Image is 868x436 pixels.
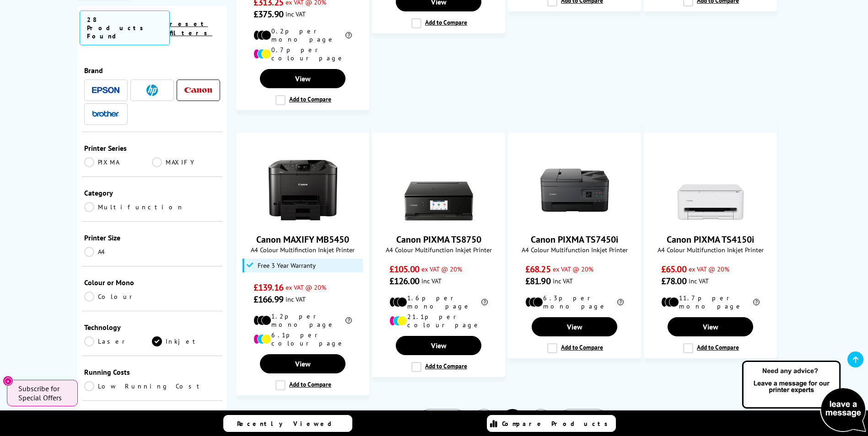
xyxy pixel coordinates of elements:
a: Multifunction [84,202,184,212]
li: 6.3p per mono page [525,294,624,310]
span: ex VAT @ 20% [421,265,462,273]
button: Close [3,376,13,386]
img: Open Live Chat window [740,359,868,434]
span: £81.90 [525,275,550,287]
a: Prev [417,409,468,433]
a: Canon MAXIFY MB5450 [256,234,349,245]
img: Canon PIXMA TS8750 [404,156,473,224]
div: Brand [84,66,221,75]
div: Category [84,188,221,197]
span: 28 Products Found [80,11,170,45]
img: Brother [92,111,119,117]
li: 1.2p per mono page [253,312,352,329]
span: inc VAT [286,10,306,18]
a: Laser [84,336,152,346]
a: Inkjet [152,336,220,346]
img: Canon MAXIFY MB5450 [269,156,337,224]
a: Next [557,409,609,433]
span: inc VAT [553,276,573,285]
a: Canon PIXMA TS8750 [404,217,473,226]
img: Epson [92,87,119,94]
div: Printer Size [84,233,221,242]
a: Canon MAXIFY MB5450 [269,217,337,226]
a: 3 [529,409,553,433]
span: Free 3 Year Warranty [258,262,316,269]
span: £68.25 [525,263,550,275]
a: Compare Products [487,415,616,432]
span: £105.00 [389,263,419,275]
label: Add to Compare [547,343,603,353]
a: MAXIFY [152,157,220,167]
span: £166.99 [253,293,283,305]
a: 1 [472,409,496,433]
a: Canon PIXMA TS7450i [531,234,618,245]
a: Brother [92,108,119,120]
span: £126.00 [389,275,419,287]
div: Printer Series [84,144,221,153]
span: A4 Colour Multifunction Inkjet Printer [649,245,772,254]
label: Add to Compare [275,95,331,105]
a: Epson [92,85,119,96]
a: View [260,69,345,88]
span: Subscribe for Special Offers [18,384,69,402]
li: 1.6p per mono page [389,294,488,310]
span: inc VAT [421,276,442,285]
span: A4 Colour Multifunction Inkjet Printer [513,245,636,254]
span: A4 Colour Multifunction Inkjet Printer [377,245,500,254]
a: HP [138,85,166,96]
img: Canon PIXMA TS4150i [676,156,745,224]
label: Add to Compare [275,380,331,390]
label: Add to Compare [683,343,739,353]
a: Canon PIXMA TS8750 [396,234,481,245]
a: Low Running Cost [84,381,221,391]
li: 0.7p per colour page [253,46,352,62]
a: A4 [84,247,152,257]
span: £139.16 [253,282,283,293]
a: Canon PIXMA TS4150i [667,234,754,245]
label: Add to Compare [411,18,467,28]
a: Colour [84,292,152,302]
a: reset filters [170,20,212,37]
img: Canon PIXMA TS7450i [540,156,609,224]
a: Canon PIXMA TS7450i [540,217,609,226]
a: Canon PIXMA TS4150i [676,217,745,226]
img: Canon [184,87,212,93]
div: Technology [84,323,221,332]
span: Recently Viewed [237,420,341,428]
a: View [260,354,345,373]
span: ex VAT @ 20% [689,265,729,273]
a: Canon [184,85,212,96]
span: A4 Colour Multifinction Inkjet Printer [241,245,364,254]
a: PIXMA [84,157,152,167]
li: 21.1p per colour page [389,313,488,329]
span: £78.00 [661,275,686,287]
li: 6.1p per colour page [253,331,352,347]
a: View [532,317,617,336]
span: ex VAT @ 20% [553,265,593,273]
li: 0.2p per mono page [253,27,352,43]
img: HP [146,85,158,96]
span: £375.90 [253,8,283,20]
span: £65.00 [661,263,686,275]
span: Compare Products [502,420,613,428]
span: inc VAT [689,276,709,285]
label: Add to Compare [411,362,467,372]
div: Colour or Mono [84,278,221,287]
li: 11.7p per mono page [661,294,760,310]
span: ex VAT @ 20% [286,283,326,292]
div: Running Costs [84,367,221,377]
a: Recently Viewed [223,415,352,432]
a: View [668,317,753,336]
a: View [396,336,481,355]
span: inc VAT [286,295,306,303]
